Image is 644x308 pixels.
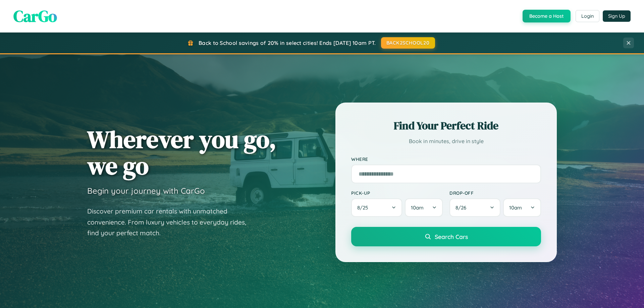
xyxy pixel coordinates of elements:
button: Sign Up [603,10,631,22]
span: Search Cars [435,233,468,240]
button: 8/26 [449,198,500,217]
button: 8/25 [351,198,402,217]
h2: Find Your Perfect Ride [351,118,541,133]
span: 10am [509,204,522,211]
button: 10am [503,198,541,217]
span: CarGo [13,5,57,27]
span: Back to School savings of 20% in select cities! Ends [DATE] 10am PT. [199,40,376,46]
p: Book in minutes, drive in style [351,136,541,146]
span: 10am [411,204,424,211]
button: 10am [405,198,443,217]
span: 8 / 25 [357,204,371,211]
button: BACK2SCHOOL20 [381,37,435,49]
button: Search Cars [351,227,541,246]
h3: Begin your journey with CarGo [87,186,205,196]
h1: Wherever you go, we go [87,126,276,179]
p: Discover premium car rentals with unmatched convenience. From luxury vehicles to everyday rides, ... [87,206,255,239]
label: Where [351,156,541,162]
button: Become a Host [523,10,571,22]
label: Drop-off [449,190,541,196]
label: Pick-up [351,190,443,196]
button: Login [576,10,599,22]
span: 8 / 26 [455,204,470,211]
